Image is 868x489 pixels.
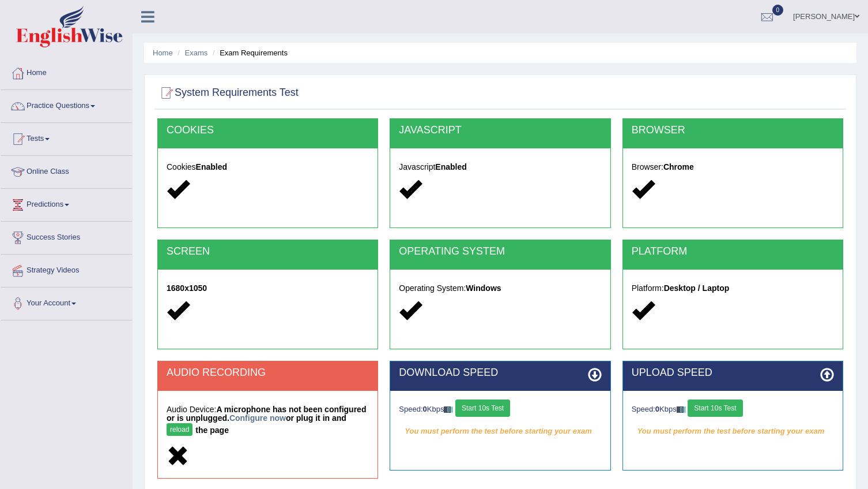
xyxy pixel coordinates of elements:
h5: Audio Device: [167,405,369,439]
strong: Enabled [435,162,466,171]
a: Exams [185,48,208,57]
strong: Chrome [663,162,694,171]
strong: 1680x1050 [167,283,207,293]
h5: Javascript [399,163,601,171]
h2: SCREEN [167,246,369,257]
img: ajax-loader-fb-connection.gif [444,406,453,413]
strong: Enabled [196,162,227,171]
h2: COOKIES [167,125,369,136]
a: Home [153,48,173,57]
h2: JAVASCRIPT [399,125,601,136]
strong: 0 [655,405,659,413]
h2: PLATFORM [632,246,834,257]
li: Exam Requirements [210,47,288,58]
h5: Platform: [632,284,834,293]
h5: Browser: [632,163,834,171]
h2: BROWSER [632,125,834,136]
h2: System Requirements Test [157,84,299,102]
em: You must perform the test before starting your exam [632,423,834,440]
strong: 0 [423,405,427,413]
div: Speed: Kbps [632,400,834,420]
h5: Operating System: [399,284,601,293]
div: Speed: Kbps [399,400,601,420]
h2: OPERATING SYSTEM [399,246,601,257]
strong: A microphone has not been configured or is unplugged. or plug it in and the page [167,405,366,435]
strong: Windows [466,283,501,293]
h5: Cookies [167,163,369,171]
h2: DOWNLOAD SPEED [399,367,601,379]
a: Practice Questions [1,90,132,119]
a: Configure now [229,413,286,423]
button: reload [167,423,193,436]
a: Home [1,57,132,86]
span: 0 [772,5,784,16]
em: You must perform the test before starting your exam [399,423,601,440]
a: Success Stories [1,222,132,251]
img: ajax-loader-fb-connection.gif [677,406,686,413]
h2: UPLOAD SPEED [632,367,834,379]
a: Online Class [1,156,132,185]
a: Your Account [1,288,132,316]
button: Start 10s Test [688,400,742,417]
strong: Desktop / Laptop [664,283,730,293]
a: Strategy Videos [1,255,132,283]
button: Start 10s Test [455,400,510,417]
a: Predictions [1,189,132,218]
h2: AUDIO RECORDING [167,367,369,379]
a: Tests [1,123,132,152]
